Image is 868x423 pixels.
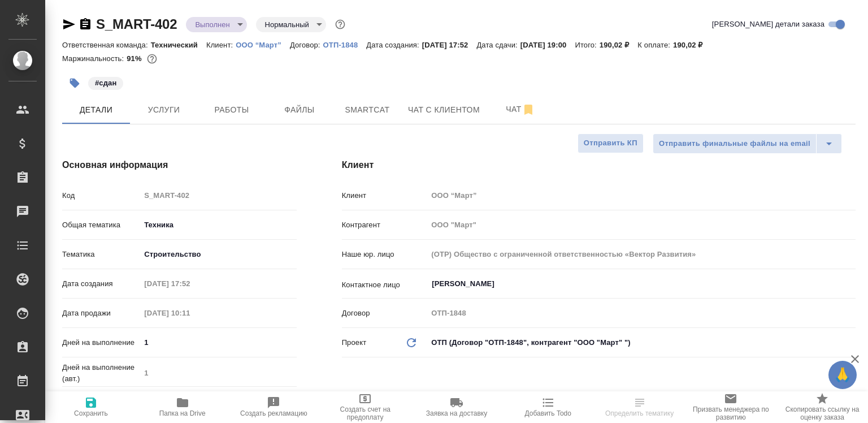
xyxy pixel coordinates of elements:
[520,41,575,49] p: [DATE] 19:00
[206,41,236,49] p: Клиент:
[62,362,140,385] p: Дней на выполнение (авт.)
[502,391,594,423] button: Добавить Todo
[326,405,404,421] span: Создать счет на предоплату
[140,275,239,292] input: Пустое поле
[408,103,480,117] span: Чат с клиентом
[342,190,428,201] p: Клиент
[427,217,856,233] input: Пустое поле
[62,71,87,96] button: Добавить тэг
[140,215,296,235] div: Техника
[323,40,367,49] a: ОТП-1848
[62,41,151,49] p: Ответственная команда:
[272,103,327,117] span: Файлы
[62,308,140,319] p: Дата продажи
[69,103,123,117] span: Детали
[426,409,487,417] span: Заявка на доставку
[411,391,502,423] button: Заявка на доставку
[256,17,326,32] div: Выполнен
[659,137,810,150] span: Отправить финальные файлы на email
[159,409,206,417] span: Папка на Drive
[137,103,191,117] span: Услуги
[186,17,246,32] div: Выполнен
[62,18,76,31] button: Скопировать ссылку для ЯМессенджера
[74,409,108,417] span: Сохранить
[594,391,685,423] button: Определить тематику
[653,133,842,154] div: split button
[342,337,367,348] p: Проект
[319,391,411,423] button: Создать счет на предоплату
[776,391,868,423] button: Скопировать ссылку на оценку заказа
[427,187,856,204] input: Пустое поле
[692,405,770,421] span: Призвать менеджера по развитию
[62,219,140,231] p: Общая тематика
[140,305,239,321] input: Пустое поле
[525,409,571,417] span: Добавить Todo
[145,51,159,66] button: 13.48 RUB;
[79,18,92,31] button: Скопировать ссылку
[783,405,861,421] span: Скопировать ссылку на оценку заказа
[62,158,297,172] h4: Основная информация
[228,391,320,423] button: Создать рекламацию
[290,41,323,49] p: Договор:
[342,279,428,291] p: Контактное лицо
[236,40,290,49] a: ООО “Март”
[140,365,296,381] input: Пустое поле
[427,333,856,352] div: ОТП (Договор "ОТП-1848", контрагент "ООО "Март" ")
[240,409,307,417] span: Создать рекламацию
[127,54,144,63] p: 91%
[323,41,367,49] p: ОТП-1848
[137,391,228,423] button: Папка на Drive
[236,41,290,49] p: ООО “Март”
[828,361,857,389] button: 🙏
[87,77,124,87] span: сдан
[262,20,313,29] button: Нормальный
[637,41,673,49] p: К оплате:
[140,187,296,204] input: Пустое поле
[427,305,856,321] input: Пустое поле
[427,246,856,262] input: Пустое поле
[96,16,177,32] a: S_MART-402
[605,409,674,417] span: Определить тематику
[205,103,259,117] span: Работы
[45,391,137,423] button: Сохранить
[685,391,776,423] button: Призвать менеджера по развитию
[140,245,296,264] div: Строительство
[342,158,856,172] h4: Клиент
[493,102,548,116] span: Чат
[584,137,637,150] span: Отправить КП
[578,133,644,153] button: Отправить КП
[62,190,140,201] p: Код
[366,41,422,49] p: Дата создания:
[62,337,140,348] p: Дней на выполнение
[151,41,206,49] p: Технический
[192,20,233,29] button: Выполнен
[140,334,296,351] input: ✎ Введи что-нибудь
[476,41,520,49] p: Дата сдачи:
[342,249,428,260] p: Наше юр. лицо
[342,308,428,319] p: Договор
[600,41,638,49] p: 190,02 ₽
[849,283,852,285] button: Open
[522,103,535,116] svg: Отписаться
[62,278,140,290] p: Дата создания
[422,41,477,49] p: [DATE] 17:52
[62,249,140,260] p: Тематика
[95,77,116,89] p: #сдан
[62,54,127,63] p: Маржинальность:
[712,19,824,30] span: [PERSON_NAME] детали заказа
[833,363,852,387] span: 🙏
[653,133,817,154] button: Отправить финальные файлы на email
[342,219,428,231] p: Контрагент
[575,41,599,49] p: Итого:
[340,103,394,117] span: Smartcat
[333,17,348,32] button: Доп статусы указывают на важность/срочность заказа
[673,41,711,49] p: 190,02 ₽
